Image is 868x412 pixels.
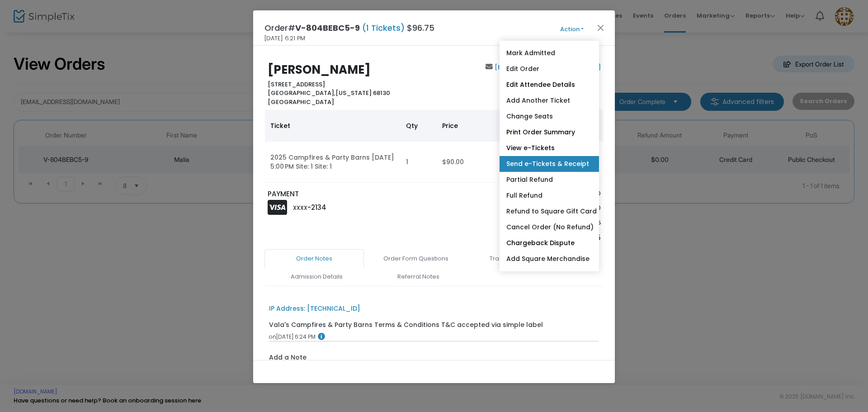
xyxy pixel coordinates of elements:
a: Transaction Details [468,249,567,268]
a: Admission Details [267,267,366,286]
div: Vala's Campfires & Party Barns Terms & Conditions T&C accepted via simple label [269,320,543,330]
td: 1 [401,142,437,183]
a: Order Form Questions [366,249,466,268]
th: Ticket [265,110,401,142]
a: View e-Tickets [500,140,599,156]
td: 2025 Campfires & Party Barns [DATE] 5:00 PM Site: 1 Site: 1 [265,142,401,183]
div: [DATE] 6:24 PM [269,333,599,341]
a: Edit Order [500,61,599,77]
th: Qty [401,110,437,142]
span: on [269,333,276,341]
a: Change Seats [500,109,599,124]
span: (1 Tickets) [360,22,407,33]
a: Chargeback Dispute [500,235,599,251]
span: [DATE] 6:21 PM [264,34,305,43]
p: Sub total [481,189,558,198]
a: Refund to Square Gift Card [500,204,599,219]
label: Add a Note [269,353,307,365]
span: -2134 [307,203,326,212]
a: Order Notes [264,249,364,268]
a: [EMAIL_ADDRESS][DOMAIN_NAME] [493,63,601,71]
a: Add Square Merchandise [500,251,599,267]
div: Data table [265,110,603,183]
span: [GEOGRAPHIC_DATA], [268,89,335,97]
p: Order Total [481,233,558,243]
a: Print Order Summary [500,124,599,140]
a: Add Another Ticket [500,93,599,109]
p: Tax Total [481,218,558,227]
a: Referral Notes [368,267,468,286]
a: Send e-Tickets & Receipt [500,156,599,172]
p: PAYMENT [268,189,430,199]
div: IP Address: [TECHNICAL_ID] [269,304,360,313]
h4: Order# $96.75 [264,22,434,34]
b: [STREET_ADDRESS] [US_STATE] 68130 [GEOGRAPHIC_DATA] [268,80,390,106]
a: Edit Attendee Details [500,77,599,93]
button: Close [595,22,607,33]
p: Service Fee Total [481,204,558,213]
a: Mark Admitted [500,45,599,61]
a: Full Refund [500,188,599,204]
a: Partial Refund [500,172,599,188]
a: Cancel Order (No Refund) [500,219,599,235]
span: XXXX [293,204,307,212]
th: Price [437,110,523,142]
b: [PERSON_NAME] [268,62,371,78]
td: $90.00 [437,142,523,183]
button: Action [545,24,599,34]
span: V-804BEBC5-9 [295,22,360,33]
